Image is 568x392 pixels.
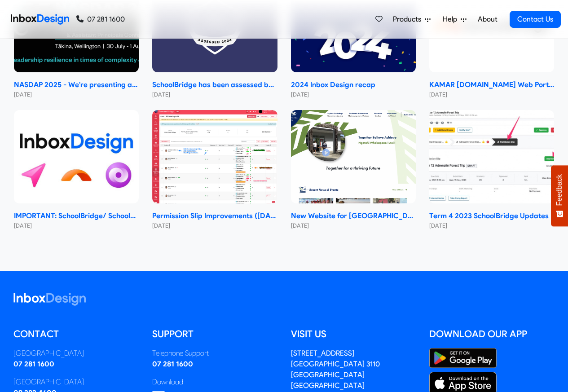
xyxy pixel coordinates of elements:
[152,110,277,204] img: Permission Slip Improvements (June 2024)
[13,327,139,341] h5: Contact
[152,327,277,341] h5: Support
[13,360,54,368] a: 07 281 1600
[443,14,461,25] span: Help
[291,349,380,390] address: [STREET_ADDRESS] [GEOGRAPHIC_DATA] 3110 [GEOGRAPHIC_DATA] [GEOGRAPHIC_DATA]
[429,221,554,230] small: [DATE]
[152,211,277,221] strong: Permission Slip Improvements ([DATE])
[475,10,500,28] a: About
[429,348,497,368] img: Google Play Store
[152,79,277,90] strong: SchoolBridge has been assessed by Safer Technologies 4 Schools (ST4S)
[152,90,277,99] small: [DATE]
[429,79,554,90] strong: KAMAR [DOMAIN_NAME] Web Portal 2024 Changeover
[14,110,139,204] img: IMPORTANT: SchoolBridge/ SchoolPoint Data- Sharing Information- NEW 2024
[14,79,139,90] strong: NASDAP 2025 - We're presenting about SchoolPoint and SchoolBridge
[152,221,277,230] small: [DATE]
[152,110,277,230] a: Permission Slip Improvements (June 2024) Permission Slip Improvements ([DATE]) [DATE]
[429,90,554,99] small: [DATE]
[152,360,193,368] a: 07 281 1600
[291,211,416,221] strong: New Website for [GEOGRAPHIC_DATA]
[291,221,416,230] small: [DATE]
[13,293,86,306] img: logo_inboxdesign_white.svg
[14,110,139,230] a: IMPORTANT: SchoolBridge/ SchoolPoint Data- Sharing Information- NEW 2024 IMPORTANT: SchoolBridge/...
[291,349,380,390] a: [STREET_ADDRESS][GEOGRAPHIC_DATA] 3110[GEOGRAPHIC_DATA][GEOGRAPHIC_DATA]
[14,221,139,230] small: [DATE]
[14,90,139,99] small: [DATE]
[429,211,554,221] strong: Term 4 2023 SchoolBridge Updates
[510,11,561,28] a: Contact Us
[393,14,425,25] span: Products
[76,14,125,25] a: 07 281 1600
[152,348,277,359] div: Telephone Support
[291,79,416,90] strong: 2024 Inbox Design recap
[429,110,554,230] a: Term 4 2023 SchoolBridge Updates Term 4 2023 SchoolBridge Updates [DATE]
[14,211,139,221] strong: IMPORTANT: SchoolBridge/ SchoolPoint Data- Sharing Information- NEW 2024
[439,10,470,28] a: Help
[291,110,416,230] a: New Website for Whangaparāoa College New Website for [GEOGRAPHIC_DATA] [DATE]
[152,377,277,388] div: Download
[291,327,416,341] h5: Visit us
[13,377,139,388] div: [GEOGRAPHIC_DATA]
[291,90,416,99] small: [DATE]
[389,10,434,28] a: Products
[429,110,554,204] img: Term 4 2023 SchoolBridge Updates
[555,174,564,206] span: Feedback
[429,327,555,341] h5: Download our App
[551,165,568,226] button: Feedback - Show survey
[291,110,416,204] img: New Website for Whangaparāoa College
[13,348,139,359] div: [GEOGRAPHIC_DATA]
